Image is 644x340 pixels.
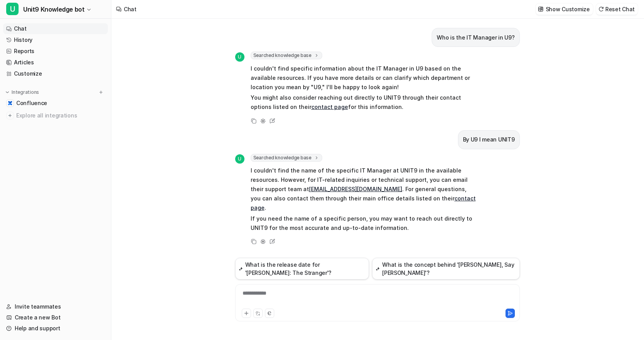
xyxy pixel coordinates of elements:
[311,104,348,110] a: contact page
[538,6,543,12] img: customize
[3,57,108,68] a: Articles
[309,186,402,192] a: [EMAIL_ADDRESS][DOMAIN_NAME]
[251,93,477,112] p: You might also consider reaching out directly to UNIT9 through their contact options listed on th...
[251,154,322,162] span: Searched knowledge base
[463,135,515,144] p: By U9 I mean UNIT9
[596,3,638,15] button: Reset Chat
[251,52,322,59] span: Searched knowledge base
[124,5,137,13] div: Chat
[16,109,105,122] span: Explore all integrations
[598,6,604,12] img: reset
[235,258,369,280] button: What is the release date for '[PERSON_NAME]: The Stranger'?
[3,46,108,57] a: Reports
[3,110,108,121] a: Explore all integrations
[8,101,12,105] img: Confluence
[3,68,108,79] a: Customize
[3,35,108,45] a: History
[546,5,590,13] p: Show Customize
[437,33,514,42] p: Who is the IT Manager in U9?
[372,258,519,280] button: What is the concept behind '[PERSON_NAME], Say [PERSON_NAME]'?
[251,166,477,212] p: I couldn't find the name of the specific IT Manager at UNIT9 in the available resources. However,...
[16,99,47,107] span: Confluence
[3,88,41,96] button: Integrations
[98,90,104,95] img: menu_add.svg
[6,112,14,119] img: explore all integrations
[3,301,108,312] a: Invite teammates
[5,90,10,95] img: expand menu
[251,214,477,233] p: If you need the name of a specific person, you may want to reach out directly to UNIT9 for the mo...
[3,23,108,34] a: Chat
[23,4,84,15] span: Unit9 Knowledge bot
[536,3,593,15] button: Show Customize
[235,154,244,164] span: U
[3,98,108,109] a: ConfluenceConfluence
[251,64,477,92] p: I couldn't find specific information about the IT Manager in U9 based on the available resources....
[3,323,108,334] a: Help and support
[6,3,19,15] span: U
[3,312,108,323] a: Create a new Bot
[12,89,39,95] p: Integrations
[235,52,244,62] span: U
